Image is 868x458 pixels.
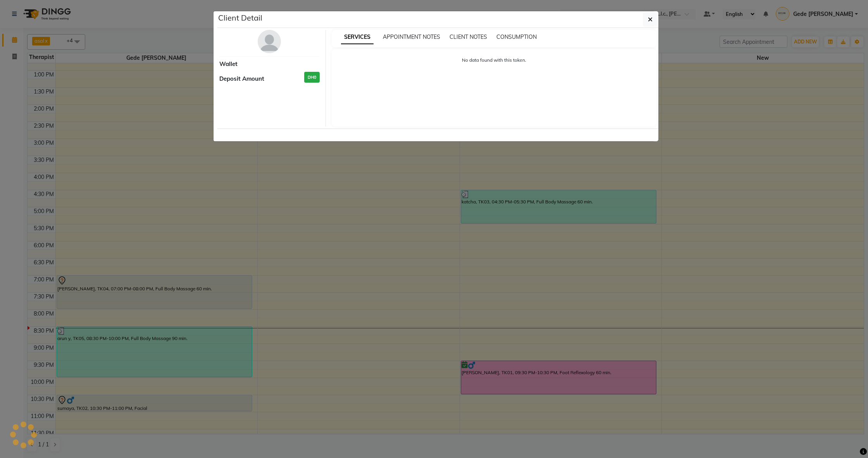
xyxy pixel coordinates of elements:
[219,75,264,83] span: Deposit Amount
[304,72,320,83] h3: DH0
[258,30,281,53] img: avatar
[218,12,262,24] h5: Client Detail
[339,57,649,64] p: No data found with this token.
[219,60,238,69] span: Wallet
[341,30,374,44] span: SERVICES
[496,33,537,40] span: CONSUMPTION
[449,33,487,40] span: CLIENT NOTES
[383,33,440,40] span: APPOINTMENT NOTES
